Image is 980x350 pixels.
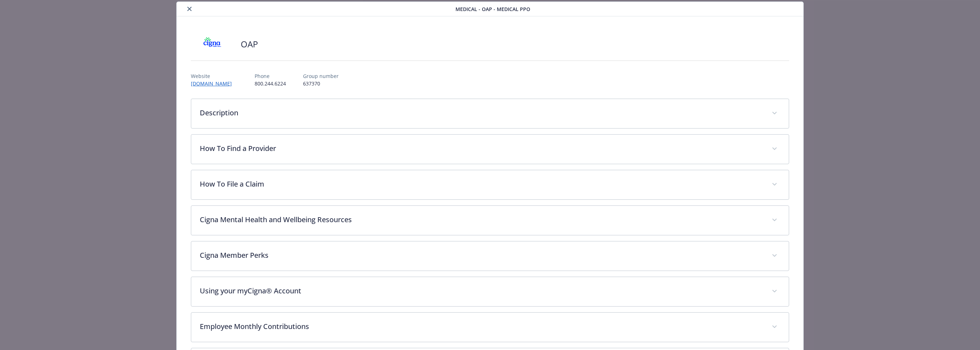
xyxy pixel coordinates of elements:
p: Cigna Member Perks [200,250,763,261]
p: Phone [255,72,286,80]
p: Description [200,108,763,118]
p: Employee Monthly Contributions [200,321,763,332]
p: 637370 [303,80,339,87]
div: Description [191,99,788,128]
h2: OAP [241,38,258,50]
img: CIGNA [191,33,234,55]
div: Employee Monthly Contributions [191,313,788,342]
div: Cigna Member Perks [191,241,788,271]
a: [DOMAIN_NAME] [191,80,238,87]
p: Using your myCigna® Account [200,286,763,296]
p: Cigna Mental Health and Wellbeing Resources [200,214,763,225]
div: Cigna Mental Health and Wellbeing Resources [191,206,788,235]
div: How To File a Claim [191,170,788,199]
span: Medical - OAP - Medical PPO [455,5,530,13]
p: 800.244.6224 [255,80,286,87]
p: How To File a Claim [200,179,763,189]
button: close [185,5,194,13]
p: Group number [303,72,339,80]
div: Using your myCigna® Account [191,277,788,306]
div: How To Find a Provider [191,135,788,164]
p: How To Find a Provider [200,143,763,154]
p: Website [191,72,238,80]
